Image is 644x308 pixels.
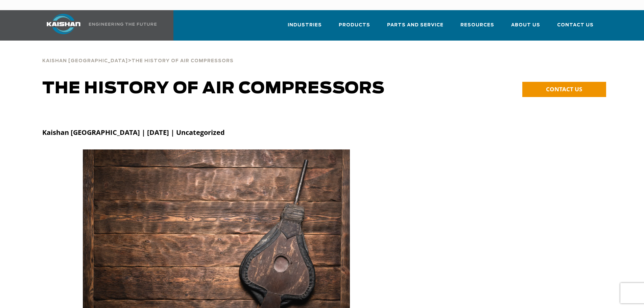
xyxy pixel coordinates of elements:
[460,16,494,39] a: Resources
[387,21,444,29] span: Parts and Service
[339,16,370,39] a: Products
[288,16,322,39] a: Industries
[89,23,157,26] img: Engineering the future
[511,16,540,39] a: About Us
[42,128,225,137] strong: Kaishan [GEOGRAPHIC_DATA] | [DATE] | Uncategorized
[460,21,494,29] span: Resources
[132,57,234,64] a: The History Of Air Compressors
[339,21,370,29] span: Products
[132,59,234,63] span: The History Of Air Compressors
[511,21,540,29] span: About Us
[42,79,460,98] h1: The History of Air Compressors
[557,16,594,39] a: Contact Us
[288,21,322,29] span: Industries
[546,85,582,93] span: CONTACT US
[557,21,594,29] span: Contact Us
[42,59,128,63] span: Kaishan [GEOGRAPHIC_DATA]
[522,82,606,97] a: CONTACT US
[387,16,444,39] a: Parts and Service
[38,10,158,41] a: Kaishan USA
[42,57,128,64] a: Kaishan [GEOGRAPHIC_DATA]
[42,51,234,66] div: >
[38,14,89,34] img: kaishan logo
